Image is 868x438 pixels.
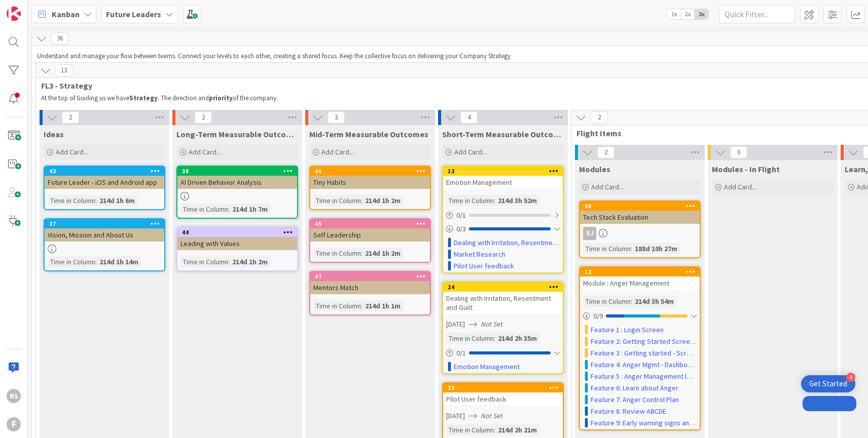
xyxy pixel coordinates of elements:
[446,424,494,435] div: Time in Column
[49,168,164,175] div: 43
[712,164,780,174] span: Modules - In Flight
[719,5,795,23] input: Quick Filter...
[442,129,564,139] span: Short-Term Measurable Outcomes
[45,228,164,242] div: Vision, Mission and About Us
[495,424,539,435] div: 214d 2h 21m
[443,383,563,392] div: 29
[230,204,270,215] div: 214d 1h 7m
[228,204,230,215] span: :
[448,168,563,175] div: 13
[591,383,678,393] a: Feature 6: Learn about Anger
[580,276,700,290] div: Module : Anger Management
[443,283,563,314] div: 24Dealing with Irritation, Resentment and Guilt
[7,389,21,403] div: RS
[310,219,430,242] div: 45Self Leadership
[7,417,21,431] div: F
[456,210,466,221] span: 0 / 1
[443,223,563,235] div: 0/3
[48,195,95,206] div: Time in Column
[44,218,165,271] a: 37Vision, Mission and About UsTime in Column:214d 1h 14m
[177,228,297,250] div: 44Leading with Values
[580,211,700,224] div: Tech Stack Evaluation
[310,272,430,281] div: 47
[41,94,129,102] span: At the top of Guiding us we have
[315,273,430,280] div: 47
[177,167,297,176] div: 38
[313,248,361,259] div: Time in Column
[446,333,494,344] div: Time in Column
[579,201,701,258] a: 68Tech Stack EvaluationSJTime in Column:188d 10h 27m
[45,219,164,242] div: 37Vision, Mission and About Us
[313,195,361,206] div: Time in Column
[37,52,511,60] span: Understand and manage your flow between teams. Connect your levels to each other, creating a shar...
[454,261,514,271] a: Pilot User feedback
[177,176,297,189] div: AI Driven Behavior Analysis
[233,94,278,102] span: of the company.
[309,129,428,139] span: Mid-Term Measurable Outcomes
[730,146,747,158] span: 0
[583,243,631,254] div: Time in Column
[315,220,430,227] div: 45
[585,268,700,275] div: 12
[49,220,164,227] div: 37
[361,195,363,206] span: :
[494,195,495,206] span: :
[632,296,676,307] div: 214d 3h 54m
[591,371,697,382] a: Feature 5 : Anger Management log - Daily
[315,168,430,175] div: 46
[580,202,700,224] div: 68Tech Stack Evaluation
[44,129,64,139] span: Ideas
[481,320,503,329] i: Not Set
[454,249,505,260] a: Market Research
[580,267,700,276] div: 12
[182,168,297,175] div: 38
[443,347,563,360] div: 0/1
[495,195,539,206] div: 214d 3h 52m
[310,281,430,294] div: Mentors Match
[177,167,297,189] div: 38AI Driven Behavior Analysis
[52,8,80,20] span: Kanban
[45,167,164,176] div: 43
[591,348,697,359] a: Feature 3 : Getting started - Screen Displays
[494,333,495,344] span: :
[481,411,503,420] i: Not Set
[309,166,431,210] a: 46Tiny HabitsTime in Column:214d 1h 2m
[209,94,233,102] strong: priority
[48,256,95,267] div: Time in Column
[585,203,700,210] div: 68
[310,167,430,189] div: 46Tiny Habits
[446,319,465,330] span: [DATE]
[363,300,403,311] div: 214d 1h 1m
[446,411,465,421] span: [DATE]
[363,248,403,259] div: 214d 1h 2m
[579,266,701,430] a: 12Module : Anger ManagementTime in Column:214d 3h 54m0/9Feature 1 : Login ScreenFeature 2: Gettin...
[460,111,478,124] span: 4
[591,336,697,347] a: Feature 2: Getting Started Screen - Add profile
[363,195,403,206] div: 214d 1h 2m
[310,219,430,228] div: 45
[321,147,354,156] span: Add Card...
[454,237,560,248] a: Dealing with Irritation, Resentment and Guilt
[176,166,298,219] a: 38AI Driven Behavior AnalysisTime in Column:214d 1h 7m
[228,256,230,267] span: :
[591,418,697,428] a: Feature 9: Early warning signs and Triggers
[310,176,430,189] div: Tiny Habits
[448,384,563,391] div: 29
[177,228,297,237] div: 44
[456,348,466,359] span: 0 / 1
[448,284,563,291] div: 24
[328,111,345,124] span: 3
[583,296,631,307] div: Time in Column
[177,237,297,250] div: Leading with Values
[313,300,361,311] div: Time in Column
[189,147,221,156] span: Add Card...
[591,111,608,124] span: 2
[95,195,97,206] span: :
[724,182,756,191] span: Add Card...
[129,94,158,102] strong: Strategy
[443,167,563,189] div: 13Emotion Management
[62,111,79,124] span: 2
[454,147,487,156] span: Add Card...
[443,392,563,406] div: Pilot User feedback
[591,182,624,191] span: Add Card...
